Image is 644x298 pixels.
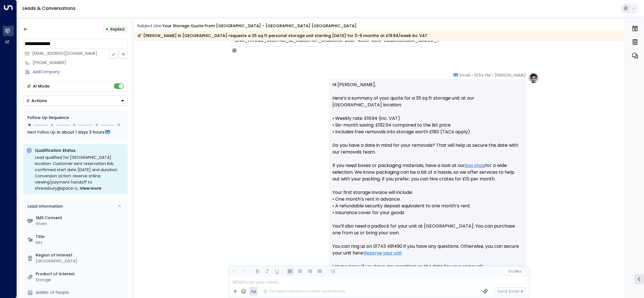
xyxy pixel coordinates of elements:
[36,240,125,246] div: Mrs
[36,277,125,283] div: Storage
[36,290,125,295] div: AddNo. of People
[332,81,522,277] p: Hi [PERSON_NAME], Here’s a summary of your quote for a 35 sq ft storage unit at our [GEOGRAPHIC_D...
[162,23,357,29] div: Your storage quote from [GEOGRAPHIC_DATA] - [GEOGRAPHIC_DATA] [GEOGRAPHIC_DATA]
[23,96,128,106] div: Button group with a nested menu
[35,148,124,153] p: Qualification Status
[26,98,47,103] div: Actions
[106,24,108,34] div: •
[33,69,128,75] div: AddCompany
[264,289,346,294] div: The agent signature is added automatically
[28,115,123,121] div: Follow Up Sequence
[57,129,105,135] span: In about 1 days 3 hours
[241,268,248,275] button: Redo
[36,221,125,227] div: Given
[23,96,128,106] button: Actions
[33,60,128,66] div: [PHONE_NUMBER]
[137,33,427,38] div: [PERSON_NAME] in [GEOGRAPHIC_DATA] requests a 35 sq ft personal storage unit starting [DATE] for ...
[28,129,123,135] div: Next Follow Up:
[110,26,124,32] span: Replied
[232,48,237,53] div: O
[22,5,76,12] a: Leads & Conversations
[36,234,125,240] label: Title
[32,51,97,56] span: c.home2010@yahoo.com
[33,83,49,89] div: AI Mode
[36,258,125,264] div: [GEOGRAPHIC_DATA]
[465,162,485,169] a: box shop
[495,72,526,78] span: [PERSON_NAME]
[32,51,97,56] span: [EMAIL_ADDRESS][DOMAIN_NAME]
[26,203,63,209] div: Lead Information
[35,154,124,191] div: Lead qualified for [GEOGRAPHIC_DATA] location. Customer sent reservation link, confirmed start da...
[514,269,515,273] span: |
[36,271,125,277] label: Product of Interest
[471,72,473,78] span: •
[137,23,162,29] span: Subject Line:
[36,252,125,258] label: Region of Interest
[460,72,470,78] span: Email
[474,72,491,78] span: 10:54 PM
[508,269,521,273] span: Cc Bcc
[506,269,524,274] button: Cc|Bcc
[364,250,402,256] a: Reserve your unit
[80,185,101,191] span: View more
[492,72,493,78] span: •
[231,268,238,275] button: Undo
[528,72,539,84] img: profile-logo.png
[36,215,125,221] label: SMS Consent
